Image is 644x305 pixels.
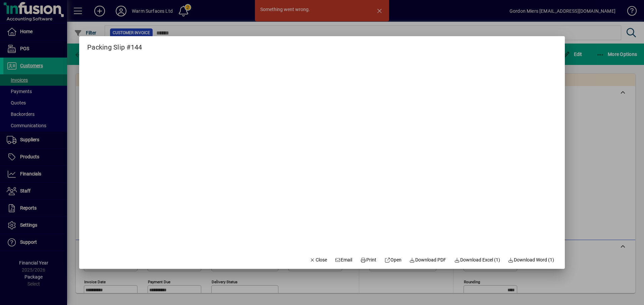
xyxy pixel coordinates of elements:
[360,256,376,263] span: Print
[407,254,449,266] a: Download PDF
[310,256,327,263] span: Close
[384,256,401,263] span: Open
[451,254,503,266] button: Download Excel (1)
[505,254,557,266] button: Download Word (1)
[332,254,355,266] button: Email
[358,254,379,266] button: Print
[307,254,330,266] button: Close
[508,256,554,263] span: Download Word (1)
[335,256,353,263] span: Email
[410,256,446,263] span: Download PDF
[382,254,404,266] a: Open
[79,36,150,53] h2: Packing Slip #144
[454,256,500,263] span: Download Excel (1)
